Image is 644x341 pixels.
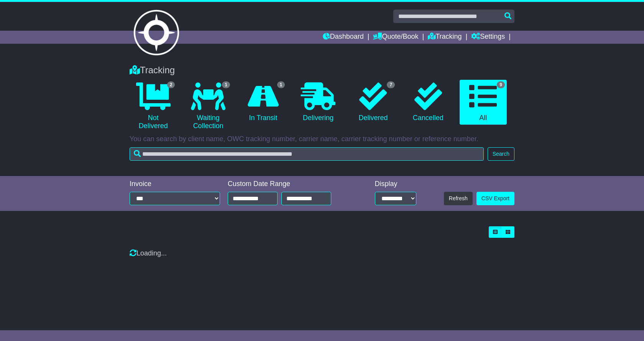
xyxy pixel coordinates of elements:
a: 9 All [460,80,507,125]
a: 1 In Transit [240,80,287,125]
a: Tracking [428,31,462,44]
div: Custom Date Range [228,180,351,188]
a: 1 Waiting Collection [184,80,232,133]
div: Display [375,180,416,188]
a: Settings [471,31,505,44]
span: 7 [387,81,395,88]
span: 1 [277,81,285,88]
span: 9 [497,81,505,88]
div: Loading... [130,249,514,258]
span: 1 [222,81,230,88]
div: Invoice [130,180,220,188]
a: Delivering [294,80,342,125]
button: Refresh [444,192,473,205]
a: 7 Delivered [350,80,397,125]
a: Quote/Book [373,31,418,44]
a: CSV Export [476,192,514,205]
a: Cancelled [404,80,452,125]
div: Tracking [126,65,518,76]
button: Search [488,147,514,161]
span: 2 [167,81,175,88]
a: Dashboard [323,31,364,44]
p: You can search by client name, OWC tracking number, carrier name, carrier tracking number or refe... [130,135,514,143]
a: 2 Not Delivered [130,80,177,133]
